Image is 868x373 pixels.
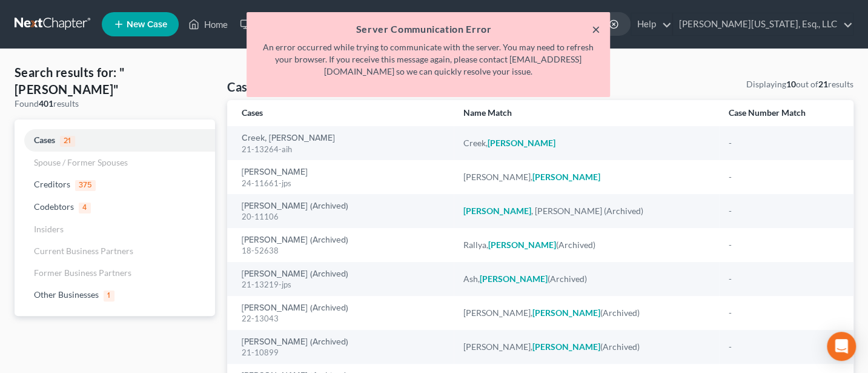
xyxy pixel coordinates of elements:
span: Spouse / Former Spouses [34,157,128,167]
th: Case Number Match [719,100,853,126]
div: , [PERSON_NAME] (Archived) [463,205,709,217]
a: Codebtors4 [15,196,215,218]
div: - [729,307,839,319]
h5: Server Communication Error [256,22,600,36]
div: - [729,273,839,285]
span: Creditors [34,179,70,189]
em: [PERSON_NAME] [480,274,548,284]
a: [PERSON_NAME] (Archived) [242,236,348,244]
div: Creek, [463,137,709,149]
span: Codebtors [34,201,74,212]
em: [PERSON_NAME] [463,206,531,216]
div: Found results [15,98,215,110]
th: Cases [227,100,454,126]
span: 21 [60,136,75,147]
a: Former Business Partners [15,262,215,284]
span: 375 [75,180,96,191]
a: [PERSON_NAME] (Archived) [242,270,348,278]
button: × [592,22,600,36]
div: 18-52638 [242,245,444,257]
div: Ash, (Archived) [463,273,709,285]
div: - [729,341,839,353]
em: [PERSON_NAME] [532,307,600,318]
em: [PERSON_NAME] [488,138,555,148]
div: [PERSON_NAME], [463,171,709,183]
p: An error occurred while trying to communicate with the server. You may need to refresh your brows... [256,41,600,78]
div: 21-13264-aih [242,144,444,155]
a: Cases21 [15,129,215,152]
div: 21-13219-jps [242,279,444,291]
div: - [729,239,839,251]
div: 24-11661-jps [242,178,444,189]
div: - [729,205,839,217]
div: - [729,171,839,183]
div: [PERSON_NAME], (Archived) [463,307,709,319]
span: Insiders [34,224,64,234]
a: Creditors375 [15,173,215,196]
a: Current Business Partners [15,240,215,262]
em: [PERSON_NAME] [488,240,556,250]
div: 20-11106 [242,211,444,223]
span: Other Businesses [34,289,99,300]
th: Name Match [454,100,719,126]
div: - [729,137,839,149]
span: 4 [79,203,91,213]
a: Spouse / Former Spouses [15,152,215,173]
div: Rallya, (Archived) [463,239,709,251]
a: Insiders [15,218,215,240]
div: Open Intercom Messenger [827,332,856,361]
a: Creek, [PERSON_NAME] [242,134,335,143]
strong: 401 [39,98,53,109]
span: 1 [104,291,114,301]
span: Cases [34,135,55,145]
span: Former Business Partners [34,267,131,278]
span: Current Business Partners [34,246,133,256]
a: Other Businesses1 [15,284,215,306]
a: [PERSON_NAME] (Archived) [242,338,348,346]
div: 22-13043 [242,313,444,324]
em: [PERSON_NAME] [532,172,600,182]
div: 21-10899 [242,347,444,358]
div: [PERSON_NAME], (Archived) [463,341,709,353]
a: [PERSON_NAME] [242,168,308,176]
a: [PERSON_NAME] (Archived) [242,202,348,210]
em: [PERSON_NAME] [532,341,600,352]
a: [PERSON_NAME] (Archived) [242,304,348,312]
